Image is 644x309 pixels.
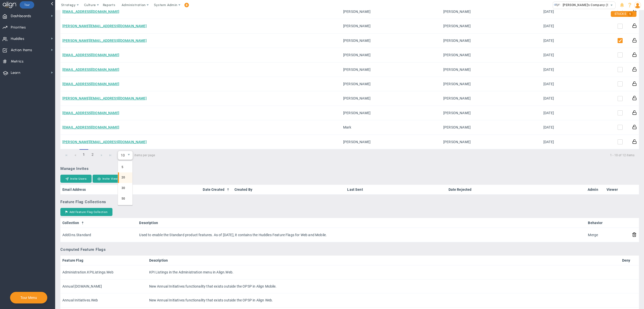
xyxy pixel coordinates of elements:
[118,151,133,160] span: 0
[147,265,620,279] td: KPI Listings in the Administration menu in Align.Web.
[441,106,541,120] td: [PERSON_NAME]
[122,3,145,7] span: Administration
[632,67,637,72] button: Reset Password
[632,124,637,130] button: Reset Password
[620,256,639,265] th: Deny
[441,48,541,62] td: [PERSON_NAME]
[11,56,24,67] span: Metrics
[441,19,541,33] td: [PERSON_NAME]
[62,82,119,86] a: [EMAIL_ADDRESS][DOMAIN_NAME]
[154,3,177,7] span: System Admin
[441,63,541,77] td: [PERSON_NAME]
[441,5,541,19] td: [PERSON_NAME]
[60,265,147,279] td: Administration.KPIListings.Web
[234,188,343,192] a: Created By
[139,221,584,225] a: Description
[62,125,119,129] a: [EMAIL_ADDRESS][DOMAIN_NAME]
[11,22,26,33] span: Priorities
[449,188,584,192] a: Date Rejected
[608,2,615,9] span: select
[441,34,541,48] td: [PERSON_NAME]
[125,151,133,160] span: select
[62,188,199,192] a: Email Address
[560,2,621,8] span: [PERSON_NAME]'s Company (Sandbox)
[147,293,620,307] td: New Annual Initiatives functionality that exists outside the OPSP in Align Web.
[203,188,230,192] a: Date Created
[118,151,125,160] span: 10
[632,52,637,57] button: Reset Password
[541,19,569,33] td: [DATE]
[341,91,441,106] td: [PERSON_NAME]
[11,34,24,44] span: Huddles
[137,228,586,242] td: Used to enable the Standard product features. As of [DATE], it contains the Huddles Feature Flags...
[541,120,569,135] td: [DATE]
[60,166,639,171] h3: Manage Invites
[541,5,569,19] td: [DATE]
[588,221,628,225] a: Behavior
[441,135,541,149] td: [PERSON_NAME]
[11,11,31,21] span: Dashboards
[441,91,541,106] td: [PERSON_NAME]
[62,111,119,115] a: [EMAIL_ADDRESS][DOMAIN_NAME]
[541,135,569,149] td: [DATE]
[118,183,132,194] li: 30
[118,162,132,204] ul: 0
[79,149,88,160] span: 1
[341,63,441,77] td: [PERSON_NAME]
[541,48,569,62] td: [DATE]
[118,194,132,204] li: 50
[341,106,441,120] td: [PERSON_NAME]
[161,152,634,158] span: 1 - 10 of 12 items
[60,293,147,307] td: Annual Initiatives.Web
[88,149,97,160] a: 2
[632,38,637,43] button: Reset Password
[147,256,620,265] th: Description
[60,200,639,204] h3: Feature Flag Collections
[611,11,636,17] div: STUCKS
[118,162,132,173] li: 5
[62,140,147,144] a: [PERSON_NAME][EMAIL_ADDRESS][DOMAIN_NAME]
[588,188,602,192] a: Admin
[341,77,441,91] td: [PERSON_NAME]
[11,68,20,78] span: Learn
[586,228,630,242] td: Merge
[60,175,92,183] button: Invite Users
[341,48,441,62] td: [PERSON_NAME]
[19,295,38,300] button: Tour Menu
[60,208,112,216] button: Add Feature Flag Collection
[62,96,147,100] a: [PERSON_NAME][EMAIL_ADDRESS][DOMAIN_NAME]
[541,77,569,91] td: [DATE]
[632,95,637,101] button: Reset Password
[97,151,106,160] a: Go to the next page
[118,151,155,160] span: items per page
[632,232,637,237] button: Remove Collection
[341,34,441,48] td: [PERSON_NAME]
[607,188,628,192] a: Viewer
[541,106,569,120] td: [DATE]
[341,19,441,33] td: [PERSON_NAME]
[541,91,569,106] td: [DATE]
[62,10,119,14] a: [EMAIL_ADDRESS][DOMAIN_NAME]
[62,39,147,43] a: [PERSON_NAME][EMAIL_ADDRESS][DOMAIN_NAME]
[60,228,137,242] td: AddOns.Standard
[93,175,127,183] button: Invite Viewers
[62,53,119,57] a: [EMAIL_ADDRESS][DOMAIN_NAME]
[441,120,541,135] td: [PERSON_NAME]
[60,247,639,252] h3: Computed Feature Flags
[341,135,441,149] td: [PERSON_NAME]
[347,188,444,192] a: Last Sent
[118,172,132,183] li: 20
[61,3,76,7] span: Strategy
[441,77,541,91] td: [PERSON_NAME]
[341,5,441,19] td: [PERSON_NAME]
[632,81,637,86] button: Reset Password
[634,2,641,9] img: 48978.Person.photo
[541,63,569,77] td: [DATE]
[62,68,119,72] a: [EMAIL_ADDRESS][DOMAIN_NAME]
[632,139,637,144] button: Reset Password
[341,120,441,135] td: Mark
[84,3,96,7] span: Culture
[106,151,115,160] a: Go to the last page
[627,12,633,17] span: 1
[632,110,637,115] button: Reset Password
